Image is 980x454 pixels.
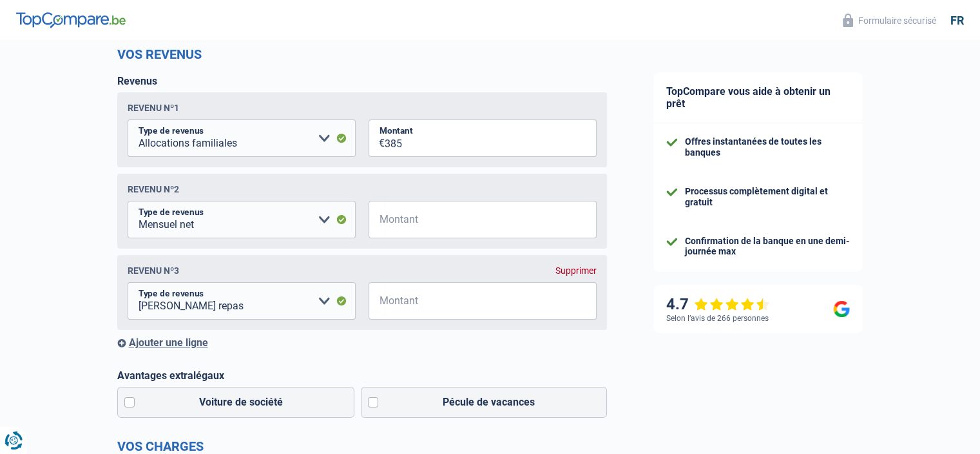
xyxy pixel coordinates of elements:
[555,265,597,276] div: Supprimer
[369,282,385,320] span: €
[666,314,769,323] div: Selon l’avis de 266 personnes
[128,103,179,113] div: Revenu nº1
[685,136,850,158] div: Offres instantanées de toutes les banques
[128,184,179,194] div: Revenu nº2
[369,201,385,238] span: €
[117,369,607,382] label: Avantages extralégaux
[685,186,850,208] div: Processus complètement digital et gratuit
[128,265,179,276] div: Revenu nº3
[117,439,607,454] h2: Vos charges
[685,236,850,258] div: Confirmation de la banque en une demi-journée max
[117,46,607,62] h2: Vos revenus
[369,119,385,157] span: €
[653,72,863,123] div: TopCompare vous aide à obtenir un prêt
[117,387,355,418] label: Voiture de société
[361,387,607,418] label: Pécule de vacances
[117,336,607,349] div: Ajouter une ligne
[117,75,157,87] label: Revenus
[16,12,126,28] img: TopCompare Logo
[950,14,964,28] div: fr
[835,10,944,31] button: Formulaire sécurisé
[666,295,770,314] div: 4.7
